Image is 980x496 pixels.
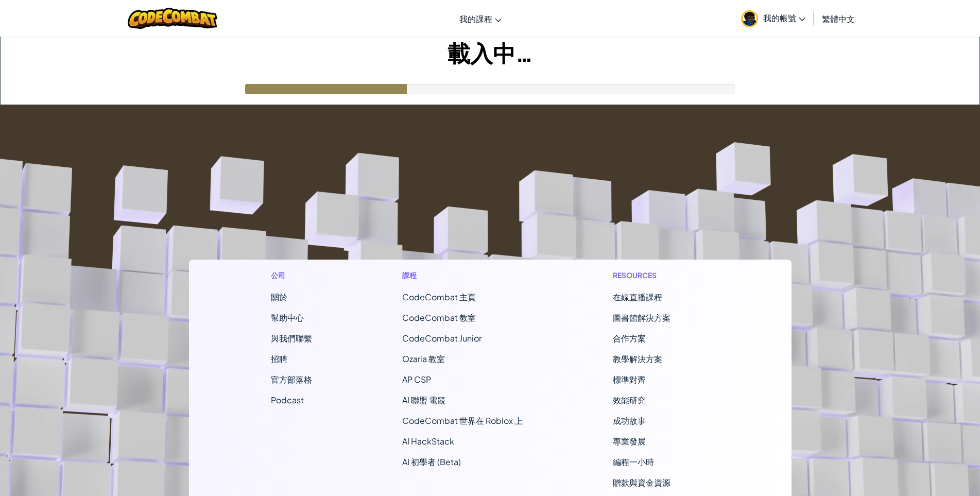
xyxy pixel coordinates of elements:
[613,477,670,488] a: 贈款與資金資源
[613,292,662,302] a: 在線直播課程
[271,353,287,364] a: 招聘
[817,5,860,32] a: 繁體中文
[763,12,805,23] span: 我的帳號
[459,13,492,24] span: 我的課程
[1,37,979,69] h1: 載入中…
[402,353,445,364] a: Ozaria 教室
[402,333,482,344] a: CodeCombat Junior
[613,312,670,323] a: 圖書館解決方案
[271,374,312,385] a: 官方部落格
[613,415,646,426] a: 成功故事
[402,292,476,302] span: CodeCombat 主頁
[402,312,476,323] a: CodeCombat 教室
[271,312,304,323] a: 幫助中心
[613,456,654,467] a: 編程一小時
[613,353,662,364] a: 教學解決方案
[454,5,507,32] a: 我的課程
[613,395,646,405] a: 效能研究
[822,13,855,24] span: 繁體中文
[741,10,758,27] img: avatar
[271,292,287,302] a: 關於
[271,333,312,344] span: 與我們聯繫
[402,270,523,281] h1: 課程
[402,395,445,405] a: AI 聯盟 電競
[613,436,646,447] a: 專業發展
[271,395,304,405] a: Podcast
[402,415,523,426] a: CodeCombat 世界在 Roblox 上
[402,374,431,385] a: AP CSP
[402,456,461,467] a: AI 初學者 (Beta)
[613,333,646,344] a: 合作方案
[128,8,218,29] img: CodeCombat logo
[736,2,811,35] a: 我的帳號
[613,374,646,385] a: 標準對齊
[402,436,454,447] a: AI HackStack
[613,270,709,281] h1: Resources
[271,270,312,281] h1: 公司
